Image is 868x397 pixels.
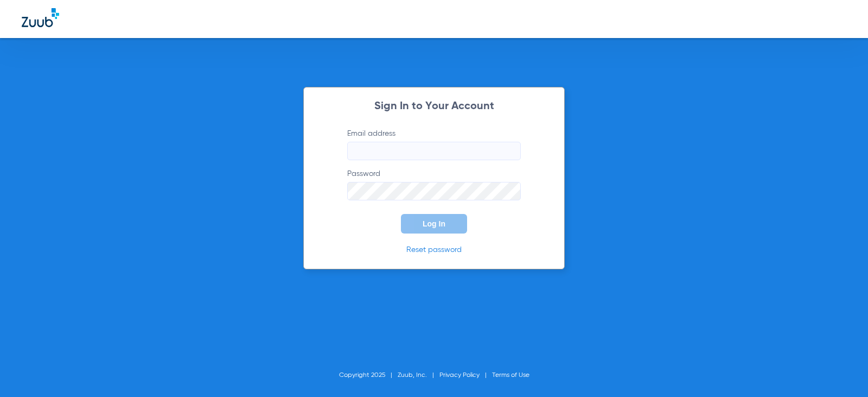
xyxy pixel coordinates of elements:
[398,370,439,381] li: Zuub, Inc.
[492,372,529,379] a: Terms of Use
[331,101,537,112] h2: Sign In to Your Account
[406,246,462,254] a: Reset password
[439,372,480,379] a: Privacy Policy
[401,214,467,234] button: Log In
[347,168,521,200] label: Password
[347,128,521,160] label: Email address
[347,142,521,160] input: Email address
[22,8,59,27] img: Zuub Logo
[347,182,521,200] input: Password
[339,370,398,381] li: Copyright 2025
[423,219,445,228] span: Log In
